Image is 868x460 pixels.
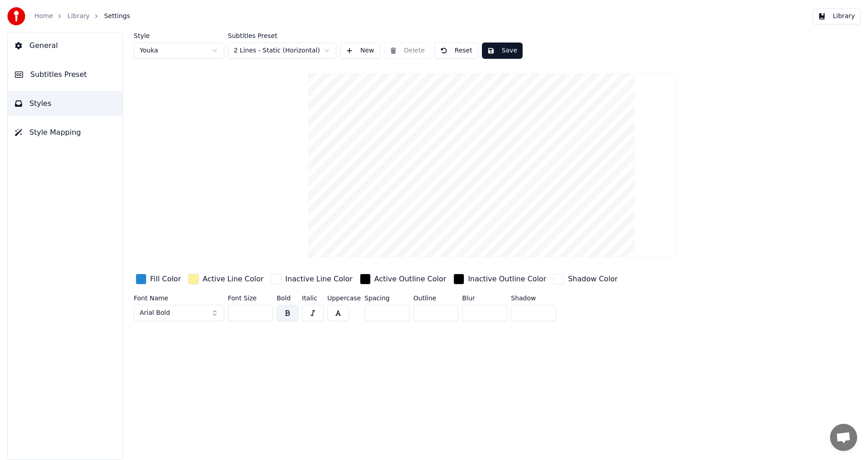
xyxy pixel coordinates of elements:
[511,295,556,301] label: Shadow
[140,308,170,318] span: Arial Bold
[134,295,224,301] label: Font Name
[186,272,265,286] button: Active Line Color
[203,274,264,285] div: Active Line Color
[364,295,410,301] label: Spacing
[358,272,448,286] button: Active Outline Color
[277,295,298,301] label: Bold
[228,33,336,39] label: Subtitles Preset
[8,62,123,87] button: Subtitles Preset
[327,295,361,301] label: Uppercase
[8,120,123,145] button: Style Mapping
[434,43,478,59] button: Reset
[374,274,446,285] div: Active Outline Color
[29,98,52,109] span: Styles
[552,272,619,286] button: Shadow Color
[34,12,130,21] nav: breadcrumb
[413,295,458,301] label: Outline
[830,424,857,451] div: 채팅 열기
[29,127,81,138] span: Style Mapping
[7,7,25,25] img: youka
[104,12,130,21] span: Settings
[30,69,87,80] span: Subtitles Preset
[452,272,548,286] button: Inactive Outline Color
[8,33,123,58] button: General
[269,272,354,286] button: Inactive Line Color
[8,91,123,116] button: Styles
[285,274,353,285] div: Inactive Line Color
[468,274,546,285] div: Inactive Outline Color
[150,274,181,285] div: Fill Color
[228,295,273,301] label: Font Size
[134,272,183,286] button: Fill Color
[568,274,618,285] div: Shadow Color
[34,12,53,21] a: Home
[302,295,324,301] label: Italic
[482,43,523,59] button: Save
[340,43,380,59] button: New
[462,295,507,301] label: Blur
[134,33,224,39] label: Style
[29,40,58,51] span: General
[67,12,90,21] a: Library
[812,8,861,24] button: Library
